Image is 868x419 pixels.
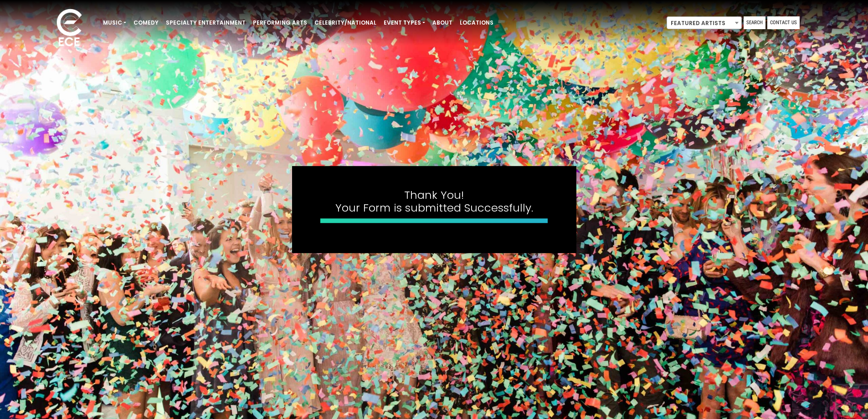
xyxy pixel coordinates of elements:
[249,15,311,31] a: Performing Arts
[667,17,741,30] span: Featured Artists
[380,15,429,31] a: Event Types
[320,189,548,215] h4: Thank You! Your Form is submitted Successfully.
[429,15,456,31] a: About
[162,15,249,31] a: Specialty Entertainment
[744,16,765,29] a: Search
[767,16,800,29] a: Contact Us
[99,15,130,31] a: Music
[456,15,497,31] a: Locations
[130,15,162,31] a: Comedy
[667,16,742,29] span: Featured Artists
[46,6,92,51] img: ece_new_logo_whitev2-1.png
[311,15,380,31] a: Celebrity/National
